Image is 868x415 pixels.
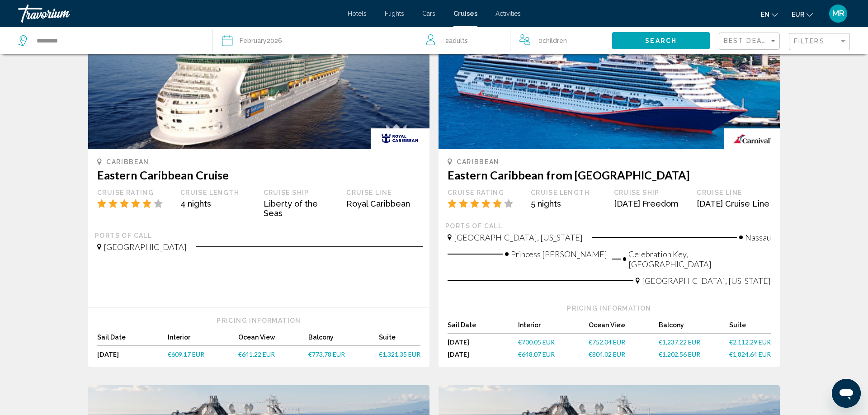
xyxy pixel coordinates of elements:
span: February [240,37,267,44]
span: en [761,11,769,18]
span: €804.02 EUR [589,350,625,358]
div: Ocean View [238,334,309,346]
mat-select: Sort by [724,38,777,45]
div: [DATE] Cruise Line [697,199,771,208]
span: 0 [538,34,567,47]
button: February2026 [222,27,407,54]
div: Ports of call [445,222,773,230]
div: [DATE] [448,338,518,346]
a: €804.02 EUR [589,350,659,358]
span: [GEOGRAPHIC_DATA] [104,242,187,252]
span: Children [542,37,567,44]
span: Adults [449,37,468,44]
div: Cruise Line [697,189,771,197]
a: €609.17 EUR [168,350,238,358]
a: €1,237.22 EUR [659,338,729,346]
span: Caribbean [106,158,149,165]
div: Cruise Rating [97,189,171,197]
div: Royal Caribbean [346,199,420,208]
img: rci_new_resized.gif [371,128,429,149]
a: €1,824.64 EUR [729,350,771,358]
button: Search [612,32,710,49]
div: Cruise Ship [264,189,338,197]
div: Cruise Length [531,189,605,197]
a: €1,321.35 EUR [379,350,420,358]
a: €773.78 EUR [308,350,379,358]
span: [GEOGRAPHIC_DATA], [US_STATE] [454,232,583,242]
span: €1,202.56 EUR [659,350,700,358]
h3: Eastern Caribbean from [GEOGRAPHIC_DATA] [448,168,771,182]
button: Change currency [792,8,813,21]
a: €1,202.56 EUR [659,350,729,358]
div: Balcony [308,334,379,346]
img: 1716545262.png [439,4,780,149]
a: Cars [422,10,435,17]
a: €648.07 EUR [518,350,589,358]
div: 4 nights [180,199,255,208]
span: 2 [445,34,468,47]
div: Cruise Rating [448,189,522,197]
span: €609.17 EUR [168,350,204,358]
div: Liberty of the Seas [264,199,338,218]
span: Caribbean [457,158,500,165]
span: Filters [794,38,825,45]
div: [DATE] [448,350,518,358]
span: Princess [PERSON_NAME] [511,249,607,259]
img: 1595239940.png [88,4,429,149]
button: Travelers: 2 adults, 0 children [417,27,612,54]
div: 5 nights [531,199,605,208]
button: Filter [789,33,850,51]
div: Interior [518,321,589,334]
div: Cruise Line [346,189,420,197]
span: Search [645,38,677,45]
span: MR [832,9,844,18]
span: €700.05 EUR [518,338,555,346]
a: Flights [385,10,404,17]
div: [DATE] Freedom [614,199,688,208]
span: €752.04 EUR [589,338,625,346]
div: Cruise Length [180,189,255,197]
span: Celebration Key, [GEOGRAPHIC_DATA] [628,249,771,269]
a: Hotels [348,10,367,17]
div: Cruise Ship [614,189,688,197]
span: €648.07 EUR [518,350,555,358]
a: €700.05 EUR [518,338,589,346]
a: Activities [495,10,521,17]
a: €752.04 EUR [589,338,659,346]
img: carnival.gif [724,128,780,149]
div: Pricing Information [97,316,420,325]
div: [DATE] [97,350,168,358]
span: EUR [792,11,804,18]
a: Cruises [453,10,477,17]
div: Sail Date [448,321,518,334]
div: Interior [168,334,238,346]
iframe: Bouton de lancement de la fenêtre de messagerie [832,379,861,408]
div: Pricing Information [448,304,771,312]
a: €641.22 EUR [238,350,309,358]
span: €1,237.22 EUR [659,338,700,346]
div: Suite [379,334,420,346]
span: €773.78 EUR [308,350,345,358]
div: Suite [729,321,771,334]
span: Nassau [745,232,771,242]
h3: Eastern Caribbean Cruise [97,168,420,182]
a: €2,112.29 EUR [729,338,771,346]
div: Sail Date [97,334,168,346]
span: €641.22 EUR [238,350,275,358]
div: Ocean View [589,321,659,334]
a: Travorium [18,5,339,23]
span: Best Deals [724,37,771,44]
div: 2026 [240,34,282,47]
button: Change language [761,8,778,21]
span: [GEOGRAPHIC_DATA], [US_STATE] [642,276,771,286]
div: Ports of call [95,231,423,240]
button: User Menu [826,4,850,23]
